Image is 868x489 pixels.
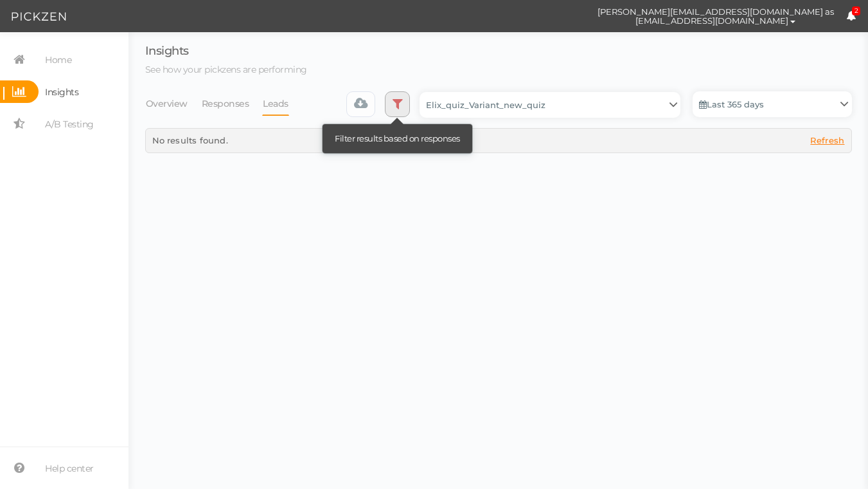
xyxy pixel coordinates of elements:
[45,114,94,134] span: A/B Testing
[201,91,263,116] li: Responses
[145,91,201,116] li: Overview
[201,91,250,116] a: Responses
[152,135,228,145] span: No results found.
[810,135,844,145] span: Refresh
[326,127,469,149] div: Filter results based on responses
[145,64,307,75] span: See how your pickzens are performing
[262,91,302,116] li: Leads
[693,91,852,117] a: Last 365 days
[585,1,846,32] button: [PERSON_NAME][EMAIL_ADDRESS][DOMAIN_NAME] as [EMAIL_ADDRESS][DOMAIN_NAME]
[145,44,189,58] span: Insights
[45,458,94,479] span: Help center
[852,6,861,16] span: 2
[563,5,585,28] img: cd8312e7a6b0c0157f3589280924bf3e
[45,82,78,102] span: Insights
[262,91,289,116] a: Leads
[12,9,66,24] img: Pickzen logo
[598,7,834,16] span: [PERSON_NAME][EMAIL_ADDRESS][DOMAIN_NAME] as
[635,15,788,26] span: [EMAIL_ADDRESS][DOMAIN_NAME]
[45,50,71,70] span: Home
[145,91,188,116] a: Overview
